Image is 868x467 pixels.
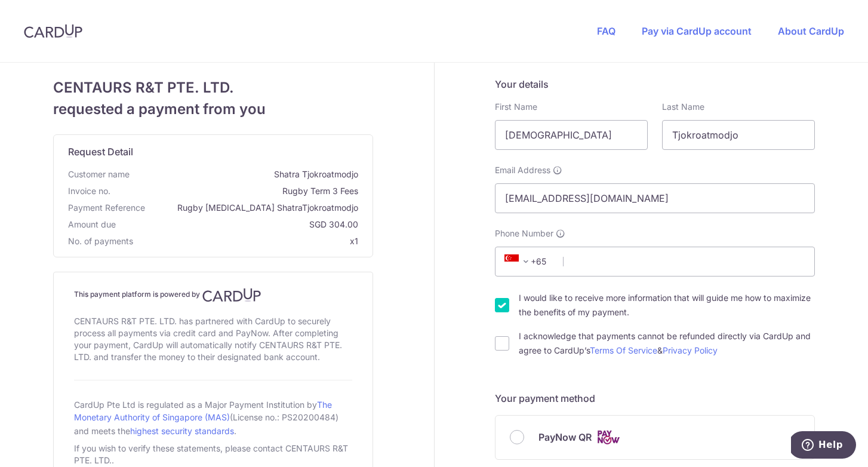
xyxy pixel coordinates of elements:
span: Invoice no. [68,185,110,197]
label: I acknowledge that payments cannot be refunded directly via CardUp and agree to CardUp’s & [519,329,815,358]
div: CENTAURS R&T PTE. LTD. has partnered with CardUp to securely process all payments via credit card... [74,313,352,365]
span: requested a payment from you [53,99,373,120]
span: Rugby Term 3 Fees [115,185,358,197]
span: x1 [350,236,358,246]
span: translation missing: en.request_detail [68,146,133,158]
img: CardUp [24,24,82,38]
span: Amount due [68,219,116,231]
span: SGD 304.00 [121,219,358,231]
span: PayNow QR [538,430,592,444]
iframe: Opens a widget where you can find more information [791,431,856,461]
h5: Your payment method [495,391,815,405]
div: CardUp Pte Ltd is regulated as a Major Payment Institution by (License no.: PS20200484) and meets... [74,395,352,440]
a: Pay via CardUp account [642,25,752,37]
input: Last name [662,120,815,150]
span: Phone Number [495,228,553,239]
h4: This payment platform is powered by [74,288,352,302]
img: CardUp [202,288,261,302]
a: highest security standards [130,426,234,436]
label: Last Name [662,101,704,113]
a: Privacy Policy [663,345,718,355]
label: I would like to receive more information that will guide me how to maximize the benefits of my pa... [519,291,815,319]
span: translation missing: en.payment_reference [68,202,145,213]
a: FAQ [597,25,615,37]
span: +65 [501,254,555,269]
h5: Your details [495,77,815,91]
span: Email Address [495,164,550,176]
input: First name [495,120,648,150]
a: Terms Of Service [590,345,657,355]
a: About CardUp [778,25,844,37]
span: No. of payments [68,235,133,247]
div: PayNow QR Cards logo [510,430,800,445]
span: Rugby [MEDICAL_DATA] ShatraTjokroatmodjo [150,202,358,214]
img: Cards logo [596,430,620,445]
label: First Name [495,101,537,113]
input: Email address [495,183,815,213]
span: Customer name [68,168,130,180]
span: Shatra Tjokroatmodjo [134,168,358,180]
span: +65 [504,254,533,269]
span: CENTAURS R&T PTE. LTD. [53,77,373,99]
